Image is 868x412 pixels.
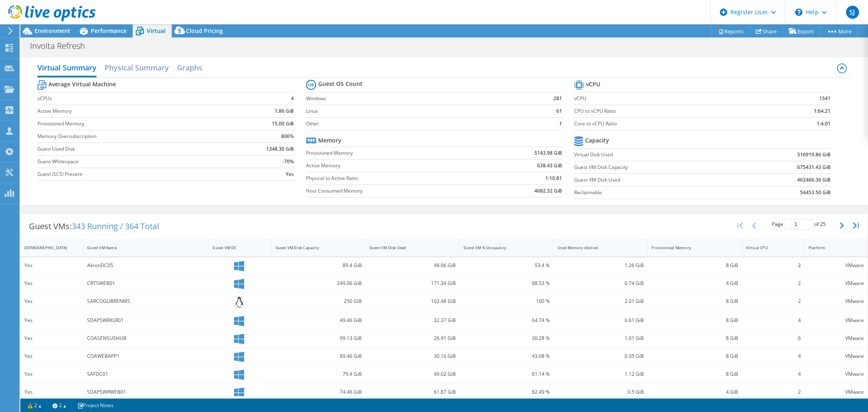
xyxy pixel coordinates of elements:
[35,27,70,35] span: Environment
[26,42,98,50] h1: Involta Refresh
[370,388,456,397] div: 61.87 GiB
[24,388,79,397] div: Yes
[574,176,737,184] label: Guest VM Disk Used
[275,352,362,361] div: 69.46 GiB
[281,132,294,140] b: 806%
[820,25,858,37] a: More
[652,297,738,306] div: 8 GiB
[809,245,854,250] div: Platform
[652,334,738,343] div: 8 GiB
[797,151,831,159] b: 516919.86 GiB
[545,174,562,182] b: 1:10.81
[24,370,79,379] div: Yes
[558,245,634,250] div: Used Memory (Active)
[464,297,550,306] div: 100 %
[370,370,456,379] div: 49.02 GiB
[306,174,482,182] label: Physical to Active Ratio
[464,370,550,379] div: 61.14 %
[746,316,801,325] div: 4
[37,120,227,128] label: Provisioned Memory
[275,334,362,343] div: 99.13 GiB
[746,334,801,343] div: 6
[37,170,227,178] label: Guest iSCSI Present
[275,107,294,115] b: 1.86 GiB
[809,279,864,288] div: VMware
[746,245,791,250] div: Virtual CPU
[809,334,864,343] div: VMware
[370,279,456,288] div: 171.34 GiB
[819,94,831,103] b: 1541
[464,279,550,288] div: 68.53 %
[24,316,79,325] div: Yes
[537,162,562,170] b: 638.43 GiB
[800,188,831,197] b: 54453.50 GiB
[558,370,644,379] div: 1.12 GiB
[652,352,738,361] div: 8 GiB
[275,297,362,306] div: 250 GiB
[272,120,294,128] b: 15.00 GiB
[795,9,802,16] svg: \n
[282,158,294,166] b: -70%
[652,316,738,325] div: 8 GiB
[47,400,72,410] a: 2
[817,120,831,128] b: 1:4.01
[24,261,79,270] div: Yes
[746,297,801,306] div: 2
[464,388,550,397] div: 82.49 %
[87,261,205,270] div: AkronDC05
[37,158,227,166] label: Guest Whitespace
[809,370,864,379] div: VMware
[87,334,205,343] div: COASENSUSHUB
[464,316,550,325] div: 64.74 %
[21,214,167,239] div: Guest VMs:
[105,59,169,76] h2: Physical Summary
[809,388,864,397] div: VMware
[370,316,456,325] div: 32.37 GiB
[37,59,96,77] h2: Virtual Summary
[212,245,258,250] div: Guest VM OS
[87,297,205,306] div: SARCOGLIBRENMS
[87,352,205,361] div: COAWEBAPP1
[559,120,562,128] b: 1
[746,279,801,288] div: 2
[318,80,363,88] b: Guest OS Count
[37,132,227,140] label: Memory Oversubscription
[306,94,529,103] label: Windows
[558,297,644,306] div: 2.01 GiB
[370,297,456,306] div: 102.48 GiB
[87,370,205,379] div: SAFDC01
[574,188,737,197] label: Reclaimable
[37,107,227,115] label: Active Memory
[24,245,70,250] div: [DEMOGRAPHIC_DATA]
[746,261,801,270] div: 2
[586,80,600,88] b: vCPU
[772,219,826,230] span: Page of
[711,25,750,37] a: Reports
[370,245,446,250] div: Guest VM Disk Used
[370,334,456,343] div: 26.91 GiB
[574,120,763,128] label: Core to vCPU Ratio
[534,149,562,157] b: 5143.98 GiB
[72,221,159,232] span: 343 Running / 364 Total
[306,187,482,195] label: Host Consumed Memory
[652,279,738,288] div: 4 GiB
[809,352,864,361] div: VMware
[24,352,79,361] div: Yes
[785,219,813,230] input: jump to page
[558,388,644,397] div: 0.5 GiB
[48,80,116,88] b: Average Virtual Machine
[464,352,550,361] div: 43.08 %
[147,27,166,35] span: Virtual
[814,107,831,115] b: 1:64.21
[306,120,529,128] label: Other
[24,297,79,306] div: Yes
[306,107,529,115] label: Linux
[275,279,362,288] div: 249.06 GiB
[72,400,119,410] a: Project Notes
[318,136,341,145] b: Memory
[186,27,223,35] span: Cloud Pricing
[558,352,644,361] div: 0.35 GiB
[464,334,550,343] div: 30.28 %
[275,245,352,250] div: Guest VM Disk Capacity
[820,221,826,228] span: 25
